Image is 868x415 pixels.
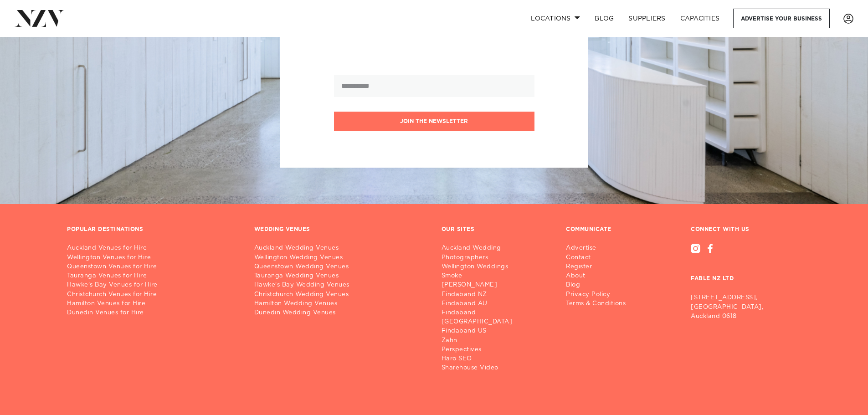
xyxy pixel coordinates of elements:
a: Christchurch Venues for Hire [67,290,240,299]
a: Tauranga Wedding Venues [254,272,427,281]
a: Auckland Wedding Photographers [442,244,552,262]
a: Tauranga Venues for Hire [67,272,240,281]
a: Perspectives [442,345,552,354]
a: Findaband [GEOGRAPHIC_DATA] [442,308,552,327]
a: Queenstown Venues for Hire [67,262,240,272]
h3: FABLE NZ LTD [691,253,801,290]
button: Join the newsletter [334,112,534,131]
p: [STREET_ADDRESS], [GEOGRAPHIC_DATA], Auckland 0618 [691,293,801,321]
a: Hamilton Wedding Venues [254,299,427,308]
a: Auckland Wedding Venues [254,244,427,253]
a: Advertise [566,244,633,253]
a: Capacities [673,9,727,28]
a: [PERSON_NAME] [442,281,552,290]
a: Christchurch Wedding Venues [254,290,427,299]
a: Locations [524,9,587,28]
a: Contact [566,253,633,262]
a: Sharehouse Video [442,364,552,373]
a: Queenstown Wedding Venues [254,262,427,272]
a: Haro SEO [442,354,552,364]
h3: POPULAR DESTINATIONS [67,226,143,233]
a: Findaband NZ [442,290,552,299]
a: Advertise your business [733,9,830,28]
a: Auckland Venues for Hire [67,244,240,253]
a: Findaband US [442,327,552,336]
a: Smoke [442,272,552,281]
img: nzv-logo.png [15,10,64,26]
a: Hawke's Bay Venues for Hire [67,281,240,290]
h3: CONNECT WITH US [691,226,801,233]
a: Wellington Venues for Hire [67,253,240,262]
a: Hamilton Venues for Hire [67,299,240,308]
a: Blog [566,281,633,290]
a: Zahn [442,336,552,345]
a: Terms & Conditions [566,299,633,308]
a: Dunedin Wedding Venues [254,308,427,318]
h3: WEDDING VENUES [254,226,310,233]
a: Hawke's Bay Wedding Venues [254,281,427,290]
h3: COMMUNICATE [566,226,611,233]
a: Findaband AU [442,299,552,308]
a: Privacy Policy [566,290,633,299]
a: About [566,272,633,281]
a: Register [566,262,633,272]
a: Dunedin Venues for Hire [67,308,240,318]
a: Wellington Wedding Venues [254,253,427,262]
h3: OUR SITES [442,226,475,233]
a: SUPPLIERS [621,9,673,28]
a: Wellington Weddings [442,262,552,272]
a: BLOG [587,9,621,28]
